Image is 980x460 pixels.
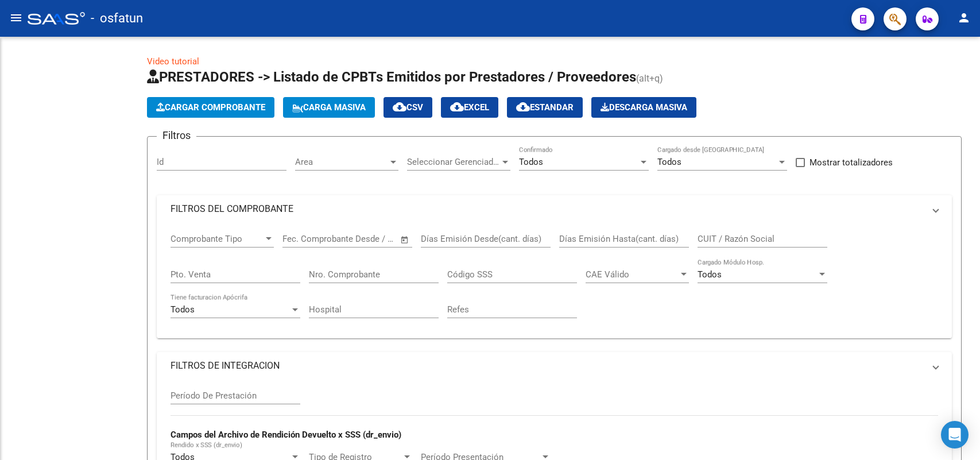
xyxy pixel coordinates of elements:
[441,97,498,118] button: EXCEL
[957,11,971,25] mat-icon: person
[809,156,893,169] span: Mostrar totalizadores
[147,97,274,118] button: Cargar Comprobante
[393,100,406,114] mat-icon: cloud_download
[171,360,924,372] mat-panel-title: FILTROS DE INTEGRACION
[516,102,574,113] span: Estandar
[586,269,679,280] span: CAE Válido
[601,102,687,113] span: Descarga Masiva
[283,97,375,118] button: Carga Masiva
[171,430,401,440] strong: Campos del Archivo de Rendición Devuelto x SSS (dr_envio)
[516,100,530,114] mat-icon: cloud_download
[156,102,265,113] span: Cargar Comprobante
[698,269,722,280] span: Todos
[450,102,489,113] span: EXCEL
[398,233,412,246] button: Open calendar
[519,157,543,167] span: Todos
[282,234,320,244] input: Start date
[157,223,952,338] div: FILTROS DEL COMPROBANTE
[450,100,464,114] mat-icon: cloud_download
[157,195,952,223] mat-expansion-panel-header: FILTROS DEL COMPROBANTE
[292,102,366,113] span: Carga Masiva
[295,157,388,167] span: Area
[330,234,386,244] input: End date
[591,97,696,118] button: Descarga Masiva
[591,97,696,118] app-download-masive: Descarga masiva de comprobantes (adjuntos)
[171,304,195,315] span: Todos
[636,73,663,84] span: (alt+q)
[147,69,636,85] span: PRESTADORES -> Listado de CPBTs Emitidos por Prestadores / Proveedores
[171,203,924,215] mat-panel-title: FILTROS DEL COMPROBANTE
[147,56,199,67] a: Video tutorial
[507,97,583,118] button: Estandar
[393,102,423,113] span: CSV
[941,421,969,449] div: Open Intercom Messenger
[171,234,264,244] span: Comprobante Tipo
[9,11,23,25] mat-icon: menu
[657,157,681,167] span: Todos
[157,127,196,144] h3: Filtros
[91,6,143,31] span: - osfatun
[384,97,432,118] button: CSV
[157,352,952,380] mat-expansion-panel-header: FILTROS DE INTEGRACION
[407,157,500,167] span: Seleccionar Gerenciador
